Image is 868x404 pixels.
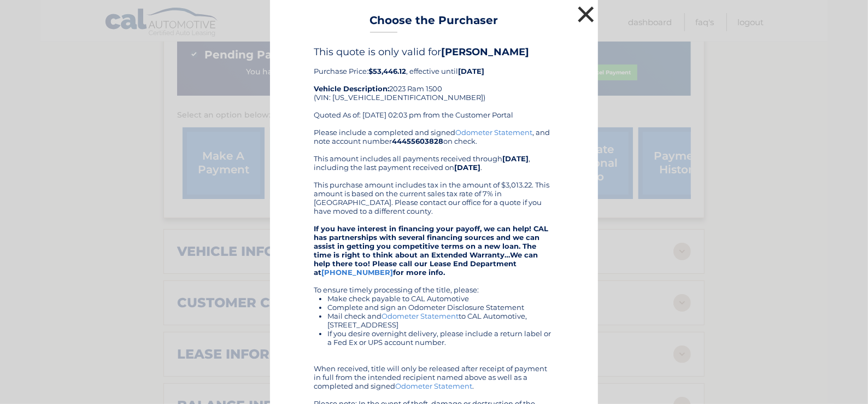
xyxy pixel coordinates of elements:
[502,154,529,163] b: [DATE]
[454,163,480,172] b: [DATE]
[327,312,554,329] li: Mail check and to CAL Automotive, [STREET_ADDRESS]
[370,14,498,33] h3: Choose the Purchaser
[327,294,554,303] li: Make check payable to CAL Automotive
[575,3,597,25] button: ×
[321,268,393,277] a: [PHONE_NUMBER]
[441,46,529,58] b: [PERSON_NAME]
[455,128,532,137] a: Odometer Statement
[458,67,484,75] b: [DATE]
[314,224,548,277] strong: If you have interest in financing your payoff, we can help! CAL has partnerships with several fin...
[314,84,389,93] strong: Vehicle Description:
[368,67,406,75] b: $53,446.12
[327,329,554,347] li: If you desire overnight delivery, please include a return label or a Fed Ex or UPS account number.
[314,46,554,128] div: Purchase Price: , effective until 2023 Ram 1500 (VIN: [US_VEHICLE_IDENTIFICATION_NUMBER]) Quoted ...
[395,382,472,390] a: Odometer Statement
[314,46,554,58] h4: This quote is only valid for
[327,303,554,312] li: Complete and sign an Odometer Disclosure Statement
[392,137,443,145] b: 44455603828
[382,312,459,320] a: Odometer Statement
